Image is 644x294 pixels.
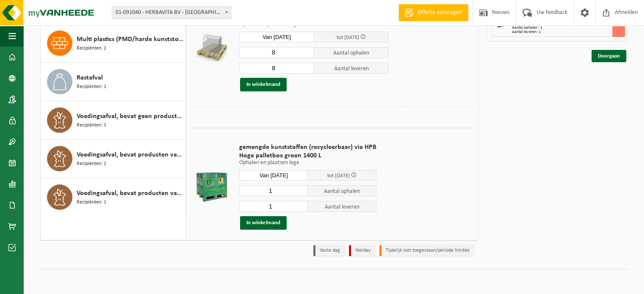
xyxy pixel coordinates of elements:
button: Voedingsafval, bevat producten van dierlijke oorsprong, onverpakt, categorie 3 Recipiënten: 1 [41,178,186,216]
a: Doorgaan [591,50,626,62]
span: gemengde kunststoffen (recycleerbaar) via HPB [239,143,376,151]
button: In winkelmand [240,216,287,230]
li: Holiday [349,245,375,256]
span: Recipiënten: 1 [77,121,106,129]
span: Voedingsafval, bevat producten van dierlijke oorsprong, gemengde verpakking (exclusief glas), cat... [77,150,183,160]
span: Aantal ophalen [308,185,376,196]
span: Voedingsafval, bevat producten van dierlijke oorsprong, onverpakt, categorie 3 [77,188,183,198]
button: Multi plastics (PMD/harde kunststoffen/spanbanden/EPS/folie naturel/folie gemengd) Recipiënten: 1 [41,24,186,63]
button: Voedingsafval, bevat geen producten van dierlijke oorsprong, gemengde verpakking (exclusief glas)... [41,101,186,140]
li: Tijdelijk niet toegestaan/période limitée [379,245,474,256]
span: Aantal ophalen [314,47,389,58]
li: Vaste dag [313,245,345,256]
span: tot [DATE] [327,173,350,179]
a: Offerte aanvragen [398,4,468,21]
span: Recipiënten: 1 [77,44,106,52]
span: 01-091040 - HERBAVITA BV - KLUISBERGEN [112,6,231,19]
span: Voedingsafval, bevat geen producten van dierlijke oorsprong, gemengde verpakking (exclusief glas) [77,111,183,121]
span: Recipiënten: 1 [77,198,106,206]
input: Selecteer datum [239,170,308,181]
div: Aantal leveren: 1 [512,30,625,34]
span: Recipiënten: 1 [77,83,106,91]
button: Voedingsafval, bevat producten van dierlijke oorsprong, gemengde verpakking (exclusief glas), cat... [41,140,186,178]
button: In winkelmand [240,78,287,91]
input: Selecteer datum [239,32,314,42]
div: Aantal ophalen : 1 [512,26,625,30]
button: Restafval Recipiënten: 1 [41,63,186,101]
span: Recipiënten: 1 [77,160,106,168]
span: Restafval [77,73,103,83]
span: tot [DATE] [337,35,359,40]
span: Aantal leveren [308,201,376,212]
span: Hoge palletbox groen 1400 L [239,151,376,160]
span: Multi plastics (PMD/harde kunststoffen/spanbanden/EPS/folie naturel/folie gemengd) [77,34,183,44]
span: 01-091040 - HERBAVITA BV - KLUISBERGEN [112,7,231,19]
span: Aantal leveren [314,63,389,74]
p: Ophalen en plaatsen lege [239,160,376,166]
span: Offerte aanvragen [416,8,464,17]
